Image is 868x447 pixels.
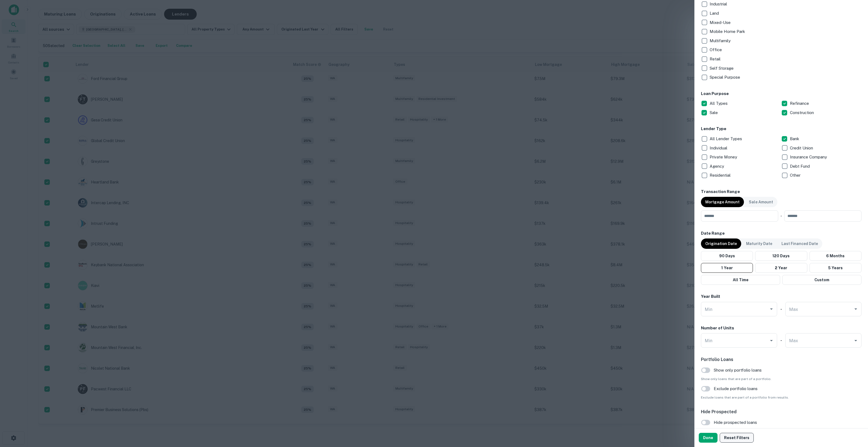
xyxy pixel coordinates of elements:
p: Construction [790,109,815,116]
p: Individual [710,145,728,151]
p: All Types [710,100,729,107]
p: Office [710,47,723,53]
p: Special Purpose [710,74,741,81]
p: Agency [710,163,725,170]
button: 90 Days [701,251,753,261]
p: Other [790,172,802,179]
div: - [780,210,782,221]
p: Last Financed Date [781,241,818,247]
p: Multifamily [710,38,732,44]
p: Mortgage Amount [705,199,740,205]
p: Retail [710,56,722,62]
p: Private Money [710,154,738,160]
h6: Lender Type [701,126,861,132]
p: Residential [710,172,732,179]
h6: Date Range [701,230,861,237]
button: Open [852,305,860,313]
p: Debt Fund [790,163,811,170]
span: Hide prospected loans [714,419,757,426]
p: Credit Union [790,145,814,151]
p: Refinance [790,100,810,107]
p: All Lender Types [710,136,743,142]
span: Exclude loans that are part of a portfolio from results. [701,395,861,400]
p: Bank [790,136,800,142]
h6: - [780,306,782,312]
span: Show only portfolio loans [714,367,762,373]
button: 5 Years [809,263,861,273]
h6: - [780,337,782,344]
button: All Time [701,275,780,285]
h6: Number of Units [701,325,734,331]
p: Mixed-Use [710,19,732,26]
button: 2 Year [755,263,807,273]
p: Sale Amount [749,199,773,205]
h6: Hide Prospected [701,409,861,415]
p: Maturity Date [746,241,772,247]
p: Mobile Home Park [710,28,746,35]
p: Insurance Company [790,154,828,160]
button: Done [699,433,718,443]
p: Industrial [710,1,728,7]
p: Land [710,10,720,17]
p: Sale [710,109,719,116]
button: Open [768,305,775,313]
h6: Loan Purpose [701,91,861,97]
span: Exclude portfolio loans [714,385,758,392]
h6: Year Built [701,293,720,300]
button: 6 Months [809,251,861,261]
button: Reset Filters [720,433,754,443]
p: Self Storage [710,65,735,72]
button: Custom [782,275,861,285]
button: 120 Days [755,251,807,261]
button: 1 Year [701,263,753,273]
span: Show only loans that are part of a portfolio. [701,376,861,381]
h6: Transaction Range [701,189,861,195]
p: Origination Date [705,241,737,247]
h6: Portfolio Loans [701,356,861,363]
button: Open [768,337,775,344]
button: Open [852,337,860,344]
